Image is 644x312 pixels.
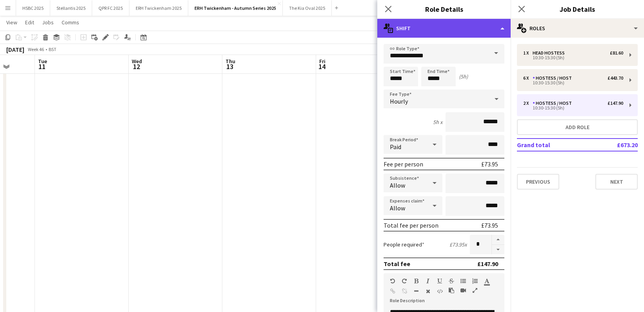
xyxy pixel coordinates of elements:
[26,46,45,52] span: Week 46
[449,287,454,294] button: Paste as plain text
[533,50,568,56] div: Head Hostess
[472,278,478,284] button: Ordered List
[523,106,623,110] div: 10:30-15:30 (5h)
[384,221,438,229] div: Total fee per person
[523,100,533,106] div: 2 x
[62,19,79,26] span: Comms
[492,235,504,245] button: Increase
[390,97,408,105] span: Hourly
[92,0,129,16] button: QPR FC 2025
[377,4,511,14] h3: Role Details
[608,100,623,106] div: £147.90
[449,278,454,284] button: Strikethrough
[517,119,638,135] button: Add role
[131,62,142,71] span: 12
[226,58,235,65] span: Thu
[608,75,623,81] div: £443.70
[533,75,575,81] div: Hostess / Host
[517,139,591,151] td: Grand total
[481,221,498,229] div: £73.95
[377,19,511,38] div: Shift
[517,174,559,190] button: Previous
[472,287,478,294] button: Fullscreen
[49,46,56,52] div: BST
[22,17,37,27] a: Edit
[42,19,54,26] span: Jobs
[477,260,498,268] div: £147.90
[318,62,326,71] span: 14
[484,278,489,284] button: Text Color
[595,174,638,190] button: Next
[384,241,424,248] label: People required
[459,73,468,80] div: (5h)
[50,0,92,16] button: Stellantis 2025
[6,46,24,53] div: [DATE]
[533,100,575,106] div: Hostess / Host
[132,58,142,65] span: Wed
[425,288,431,294] button: Clear Formatting
[188,0,283,16] button: ERH Twickenham - Autumn Series 2025
[523,81,623,85] div: 10:30-15:30 (5h)
[384,160,423,168] div: Fee per person
[481,160,498,168] div: £73.95
[25,19,34,26] span: Edit
[433,119,442,126] div: 5h x
[16,0,50,16] button: HSBC 2025
[460,287,466,294] button: Insert video
[37,62,47,71] span: 11
[460,278,466,284] button: Unordered List
[449,241,467,248] div: £73.95 x
[492,245,504,255] button: Decrease
[437,278,442,284] button: Underline
[413,288,419,294] button: Horizontal Line
[390,278,395,284] button: Undo
[413,278,419,284] button: Bold
[38,58,47,65] span: Tue
[58,17,82,27] a: Comms
[523,56,623,60] div: 10:30-15:30 (5h)
[319,58,326,65] span: Fri
[6,19,17,26] span: View
[39,17,57,27] a: Jobs
[511,4,644,14] h3: Job Details
[390,143,401,151] span: Paid
[384,260,410,268] div: Total fee
[390,181,405,189] span: Allow
[129,0,188,16] button: ERH Twickenham 2025
[437,288,442,294] button: HTML Code
[610,50,623,56] div: £81.60
[283,0,332,16] button: The Kia Oval 2025
[402,278,407,284] button: Redo
[523,50,533,56] div: 1 x
[523,75,533,81] div: 6 x
[224,62,235,71] span: 13
[425,278,431,284] button: Italic
[3,17,20,27] a: View
[390,204,405,212] span: Allow
[591,139,638,151] td: £673.20
[511,19,644,38] div: Roles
